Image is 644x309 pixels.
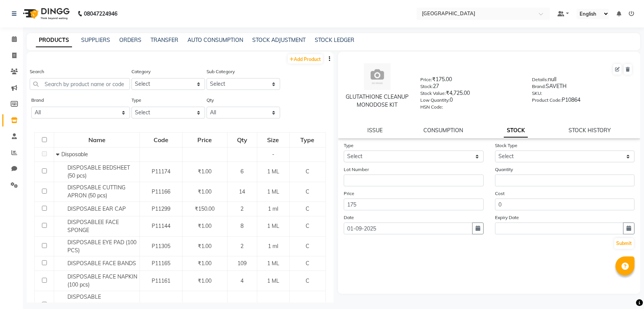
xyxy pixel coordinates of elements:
[56,151,61,158] span: Collapse Row
[267,188,279,195] span: 1 ML
[495,214,519,221] label: Expiry Date
[31,97,44,104] label: Brand
[495,190,505,197] label: Cost
[198,223,211,229] span: ₹1.00
[532,83,546,90] label: Brand:
[344,142,354,149] label: Type
[267,301,279,308] span: 1 ML
[84,3,117,24] b: 08047224946
[420,82,521,93] div: 27
[267,168,279,175] span: 1 ML
[81,37,110,43] a: SUPPLIERS
[532,76,548,83] label: Details:
[306,277,309,284] span: C
[152,205,170,212] span: P11299
[306,223,309,229] span: C
[423,127,463,134] a: CONSUMPTION
[30,68,44,75] label: Search
[207,97,214,104] label: Qty
[364,63,391,90] img: avatar
[152,223,170,229] span: P11144
[268,205,278,212] span: 1 ml
[237,260,247,267] span: 109
[346,93,409,109] div: GLUTATHIONE CLEANUP MONODOSE KIT
[239,188,245,195] span: 14
[306,188,309,195] span: C
[306,260,309,267] span: C
[420,90,446,97] label: Stock Value:
[67,205,126,212] span: DISPOSABLE EAR CAP
[131,68,151,75] label: Category
[306,168,309,175] span: C
[36,34,72,47] a: PRODUCTS
[152,168,170,175] span: P11174
[187,37,243,43] a: AUTO CONSUMPTION
[151,37,178,43] a: TRANSFER
[152,188,170,195] span: P11166
[344,166,369,173] label: Lot Number
[198,168,211,175] span: ₹1.00
[420,76,432,83] label: Price:
[315,37,354,43] a: STOCK LEDGER
[198,260,211,267] span: ₹1.00
[67,184,125,199] span: DISPOSABLE CUTTING APRON (50 pcs)
[495,142,517,149] label: Stock Type
[306,301,309,308] span: C
[290,133,325,147] div: Type
[67,239,136,254] span: DISPOSABLE EYE PAD (100 PCS)
[420,97,450,104] label: Low Quantity:
[258,133,289,147] div: Size
[198,188,211,195] span: ₹1.00
[119,37,141,43] a: ORDERS
[67,164,130,179] span: DISPOSABLE BEDSHEET (50 pcs)
[420,83,433,90] label: Stock:
[267,277,279,284] span: 1 ML
[420,75,521,86] div: ₹175.00
[152,260,170,267] span: P11165
[240,243,244,250] span: 2
[532,82,633,93] div: SAVETH
[344,190,354,197] label: Price
[240,168,244,175] span: 6
[19,3,72,24] img: logo
[228,133,256,147] div: Qty
[420,89,521,100] div: ₹4,725.00
[267,223,279,229] span: 1 ML
[532,90,542,97] label: SKU:
[131,97,141,104] label: Type
[504,124,528,138] a: STOCK
[240,301,244,308] span: 6
[614,238,634,249] button: Submit
[532,96,633,107] div: P10864
[195,205,215,212] span: ₹150.00
[420,96,521,107] div: 0
[288,54,323,64] a: Add Product
[240,223,244,229] span: 8
[367,127,383,134] a: ISSUE
[252,37,306,43] a: STOCK ADJUSTMENT
[67,273,137,288] span: DISPOSABLE FACE NAPKIN (100 pcs)
[152,277,170,284] span: P11161
[532,97,562,104] label: Product Code:
[240,205,244,212] span: 2
[61,151,88,158] span: Disposable
[198,301,211,308] span: ₹1.00
[54,133,139,147] div: Name
[67,260,136,267] span: DISPOSABLE FACE BANDS
[67,219,119,234] span: DISPOSABLEE FACE SPONGE
[268,243,278,250] span: 1 ml
[198,243,211,250] span: ₹1.00
[183,133,226,147] div: Price
[344,214,354,221] label: Date
[267,260,279,267] span: 1 ML
[532,75,633,86] div: null
[495,166,513,173] label: Quantity
[306,243,309,250] span: C
[30,78,130,90] input: Search by product name or code
[152,301,170,308] span: P11163
[272,151,274,158] span: -
[152,243,170,250] span: P11305
[420,104,443,110] label: HSN Code:
[207,68,235,75] label: Sub Category
[306,205,309,212] span: C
